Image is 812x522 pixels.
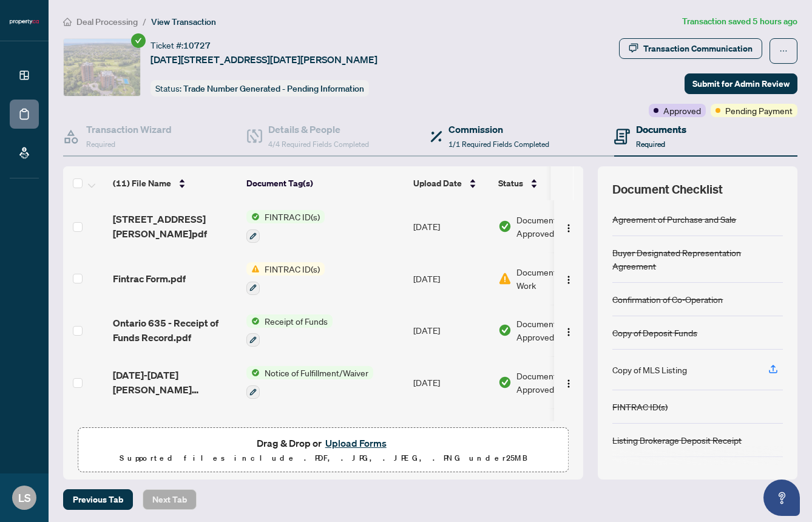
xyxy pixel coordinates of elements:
[779,47,788,55] span: ellipsis
[151,38,211,52] div: Ticket #:
[76,16,138,27] span: Deal Processing
[113,418,237,447] span: [STREET_ADDRESS][PERSON_NAME] - CS to listing brokerage.pdf
[64,39,140,96] img: IMG-W12363119_1.jpg
[498,220,512,233] img: Document Status
[113,177,171,190] span: (11) File Name
[408,305,493,357] td: [DATE]
[257,435,390,451] span: Drag & Drop or
[246,366,373,399] button: Status IconNotice of Fulfillment/Waiver
[246,366,260,379] img: Status Icon
[113,271,186,286] span: Fintrac Form.pdf
[612,363,687,376] div: Copy of MLS Listing
[151,52,377,67] span: [DATE][STREET_ADDRESS][DATE][PERSON_NAME]
[643,39,753,58] div: Transaction Communication
[685,73,797,94] button: Submit for Admin Review
[131,33,146,48] span: check-circle
[636,122,686,137] h4: Documents
[260,262,325,276] span: FINTRAC ID(s)
[516,419,592,446] span: Document Approved
[242,166,408,200] th: Document Tag(s)
[725,104,793,117] span: Pending Payment
[612,181,723,198] span: Document Checklist
[63,18,72,26] span: home
[151,16,216,27] span: View Transaction
[612,326,697,339] div: Copy of Deposit Funds
[268,122,369,137] h4: Details & People
[564,223,573,233] img: Logo
[408,408,493,457] td: [DATE]
[619,38,762,59] button: Transaction Communication
[448,140,549,149] span: 1/1 Required Fields Completed
[183,83,364,94] span: Trade Number Generated - Pending Information
[559,217,578,236] button: Logo
[246,210,325,243] button: Status IconFINTRAC ID(s)
[246,314,333,347] button: Status IconReceipt of Funds
[564,275,573,285] img: Logo
[151,80,369,97] div: Status:
[516,317,592,344] span: Document Approved
[612,400,668,413] div: FINTRAC ID(s)
[564,379,573,388] img: Logo
[260,210,325,223] span: FINTRAC ID(s)
[246,210,260,223] img: Status Icon
[493,166,597,200] th: Status
[636,140,665,149] span: Required
[10,18,39,25] img: logo
[559,269,578,288] button: Logo
[260,366,373,379] span: Notice of Fulfillment/Waiver
[268,140,369,149] span: 4/4 Required Fields Completed
[408,200,493,253] td: [DATE]
[564,327,573,337] img: Logo
[516,213,592,240] span: Document Approved
[413,177,462,190] span: Upload Date
[246,314,260,328] img: Status Icon
[559,373,578,392] button: Logo
[143,15,146,29] li: /
[682,15,797,29] article: Transaction saved 5 hours ago
[498,324,512,337] img: Document Status
[612,433,742,447] div: Listing Brokerage Deposit Receipt
[260,314,333,328] span: Receipt of Funds
[63,489,133,510] button: Previous Tab
[498,272,512,285] img: Document Status
[612,212,736,226] div: Agreement of Purchase and Sale
[86,451,561,466] p: Supported files include .PDF, .JPG, .JPEG, .PNG under 25 MB
[498,177,523,190] span: Status
[108,166,242,200] th: (11) File Name
[86,140,115,149] span: Required
[73,490,123,509] span: Previous Tab
[78,428,568,473] span: Drag & Drop orUpload FormsSupported files include .PDF, .JPG, .JPEG, .PNG under25MB
[183,40,211,51] span: 10727
[692,74,790,93] span: Submit for Admin Review
[113,368,237,397] span: [DATE]-[DATE] [PERSON_NAME] Acknowledgement 2.pdf
[448,122,549,137] h4: Commission
[246,262,260,276] img: Status Icon
[408,253,493,305] td: [DATE]
[516,265,592,292] span: Document Needs Work
[322,435,390,451] button: Upload Forms
[113,316,237,345] span: Ontario 635 - Receipt of Funds Record.pdf
[408,166,493,200] th: Upload Date
[612,246,783,273] div: Buyer Designated Representation Agreement
[763,480,800,516] button: Open asap
[663,104,701,117] span: Approved
[113,212,237,241] span: [STREET_ADDRESS][PERSON_NAME]pdf
[246,262,325,295] button: Status IconFINTRAC ID(s)
[408,356,493,408] td: [DATE]
[612,293,723,306] div: Confirmation of Co-Operation
[86,122,172,137] h4: Transaction Wizard
[516,369,592,396] span: Document Approved
[559,320,578,340] button: Logo
[18,489,31,506] span: LS
[143,489,197,510] button: Next Tab
[498,376,512,389] img: Document Status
